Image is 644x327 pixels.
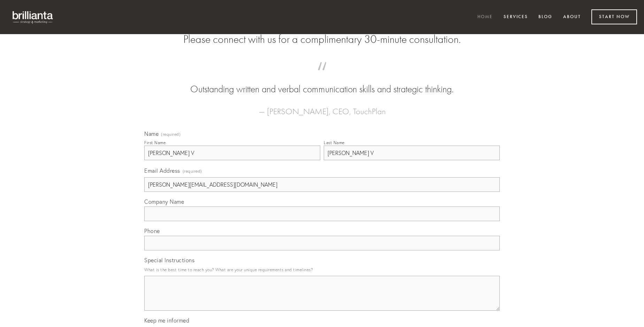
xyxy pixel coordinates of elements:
[499,11,532,23] a: Services
[161,132,181,137] span: (required)
[144,317,189,324] span: Keep me informed
[473,11,497,23] a: Home
[155,69,489,96] blockquote: Outstanding written and verbal communication skills and strategic thinking.
[144,257,194,264] span: Special Instructions
[144,227,160,234] span: Phone
[144,33,500,46] h2: Please connect with us for a complimentary 30-minute consultation.
[591,9,637,24] a: Start Now
[144,130,159,137] span: Name
[183,166,202,176] span: (required)
[324,140,345,145] div: Last Name
[144,167,180,174] span: Email Address
[155,96,489,118] figcaption: — [PERSON_NAME], CEO, TouchPlan
[559,11,585,23] a: About
[7,7,59,27] img: brillianta - research, strategy, marketing
[144,198,184,205] span: Company Name
[534,11,557,23] a: Blog
[144,265,500,274] p: What is the best time to reach you? What are your unique requirements and timelines?
[144,140,166,145] div: First Name
[155,69,489,83] span: “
